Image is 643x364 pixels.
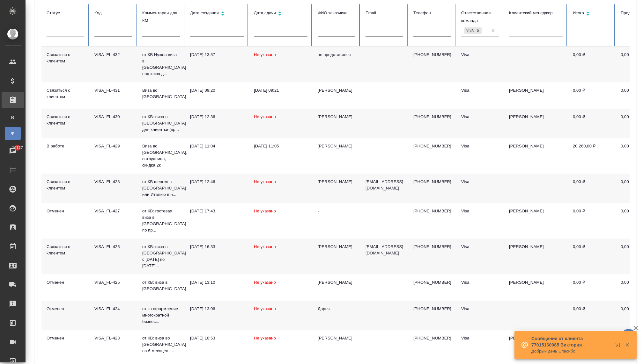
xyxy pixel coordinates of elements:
div: [PERSON_NAME] [318,244,355,250]
span: Не указано [254,336,276,340]
div: Связаться с клиентом [47,52,84,64]
div: Связаться с клиентом [47,87,84,100]
div: [DATE] 10:53 [190,335,244,341]
p: [PHONE_NUMBER] [413,52,451,58]
div: Visa [461,244,499,250]
button: Закрыть [621,342,634,348]
div: Связаться с клиентом [47,244,84,256]
div: Email [366,9,403,17]
div: [PERSON_NAME] [318,179,355,185]
td: [PERSON_NAME] [504,138,568,174]
div: Дарья [318,306,355,312]
p: [PHONE_NUMBER] [413,244,451,250]
span: Не указано [254,209,276,213]
p: [EMAIL_ADDRESS][DOMAIN_NAME] [366,244,403,256]
div: VISA_FL-423 [94,335,132,341]
td: [PERSON_NAME] [504,274,568,301]
div: VISA_FL-432 [94,52,132,58]
div: [DATE] 13:10 [190,279,244,286]
button: 🙏 [621,329,637,345]
p: от кв оформление многократной бизнес... [142,306,180,325]
div: VISA_FL-424 [94,306,132,312]
div: [DATE] 16:33 [190,244,244,250]
td: [PERSON_NAME] [504,203,568,239]
div: Связаться с клиентом [47,114,84,126]
p: [PHONE_NUMBER] [413,114,451,120]
a: Ф [5,127,21,140]
span: Не указано [254,244,276,249]
div: Visa [461,208,499,214]
p: [PHONE_NUMBER] [413,179,451,185]
div: Visa [461,335,499,341]
p: от КВ: гостевая виза в [GEOGRAPHIC_DATA] по пр... [142,208,180,233]
div: [PERSON_NAME] [318,279,355,286]
td: 0,00 ₽ [568,82,616,109]
div: VISA_FL-431 [94,87,132,94]
div: [PERSON_NAME] [318,335,355,341]
div: Visa [464,27,475,34]
div: VISA_FL-427 [94,208,132,214]
div: Статус [47,9,84,17]
button: Открыть в новой вкладке [611,339,627,354]
p: [PHONE_NUMBER] [413,208,451,214]
td: 20 260,00 ₽ [568,138,616,174]
p: от КВ: виза в [GEOGRAPHIC_DATA] с [DATE] по [DATE]... [142,244,180,269]
p: от КВ: виза в [GEOGRAPHIC_DATA] [142,279,180,292]
p: от КВ: виза в [GEOGRAPHIC_DATA] для клиентки (пр... [142,114,180,133]
div: VISA_FL-425 [94,279,132,286]
div: [DATE] 11:05 [254,143,307,149]
div: [DATE] 09:20 [190,87,244,94]
p: [EMAIL_ADDRESS][DOMAIN_NAME] [366,179,403,191]
span: Не указано [254,306,276,311]
div: [PERSON_NAME] [318,87,355,94]
span: Не указано [254,280,276,285]
div: Сортировка [254,9,307,18]
div: Отменен [47,306,84,312]
span: Не указано [254,52,276,57]
p: Виза во [GEOGRAPHIC_DATA] [142,87,180,100]
div: Visa [461,114,499,120]
span: В [8,114,18,121]
span: Не указано [254,179,276,184]
span: Ф [8,130,18,137]
div: VISA_FL-429 [94,143,132,149]
p: Добрый день Спасибо! [531,348,611,354]
a: 10127 [2,143,24,159]
td: 0,00 ₽ [568,174,616,203]
div: Отменен [47,335,84,341]
div: [DATE] 17:43 [190,208,244,214]
div: Visa [461,52,499,58]
div: [PERSON_NAME] [318,114,355,120]
p: [PHONE_NUMBER] [413,335,451,341]
div: [DATE] 11:04 [190,143,244,149]
div: не представился [318,52,355,58]
td: 0,00 ₽ [568,46,616,82]
div: VISA_FL-430 [94,114,132,120]
p: от КВ шенген в [GEOGRAPHIC_DATA] или Италию в н... [142,179,180,198]
div: Visa [461,143,499,149]
div: Сортировка [573,9,610,18]
div: Комментарии для КМ [142,9,180,25]
div: Отменен [47,208,84,214]
td: 0,00 ₽ [568,301,616,330]
td: 0,00 ₽ [568,203,616,239]
p: [PHONE_NUMBER] [413,306,451,312]
p: от КВ: виза во [GEOGRAPHIC_DATA] на 6 месяцев, ... [142,335,180,354]
td: [PERSON_NAME] [504,330,568,359]
span: Не указано [254,114,276,119]
div: Ответственная команда [461,9,499,25]
div: [DATE] 12:46 [190,179,244,185]
div: Связаться с клиентом [47,179,84,191]
td: [PERSON_NAME] [504,109,568,138]
div: Сортировка [190,9,244,18]
div: VISA_FL-428 [94,179,132,185]
span: 10127 [8,145,27,151]
a: В [5,111,21,124]
div: ФИО заказчика [318,9,355,17]
div: Visa [461,87,499,94]
div: [PERSON_NAME] [318,143,355,149]
div: Клиентский менеджер [509,9,563,17]
td: [PERSON_NAME] [504,239,568,274]
div: [DATE] 09:21 [254,87,307,94]
td: 0,00 ₽ [568,239,616,274]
